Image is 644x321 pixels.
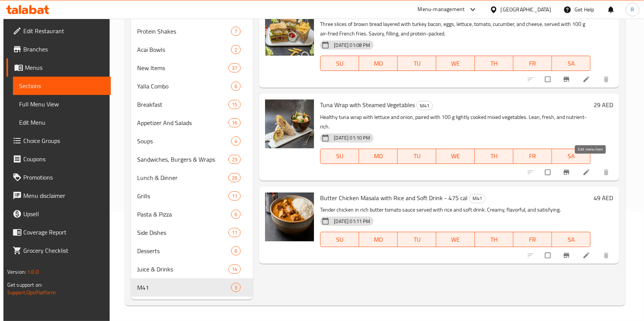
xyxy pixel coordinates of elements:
[7,280,42,290] span: Get support on:
[228,265,241,274] div: items
[6,22,111,40] a: Edit Restaurant
[7,267,26,277] span: Version:
[558,164,576,181] button: Branch-specific-item
[231,247,240,255] span: 6
[13,113,111,132] a: Edit Menu
[131,40,253,59] div: Acai Bowls2
[6,150,111,168] a: Coupons
[231,83,240,90] span: 6
[137,283,231,292] div: M41
[324,58,356,69] span: SU
[594,193,613,203] h6: 49 AED
[475,232,513,247] button: TH
[137,191,228,201] span: Grills
[137,173,228,182] div: Lunch & Dinner
[439,234,472,245] span: WE
[23,228,105,237] span: Coverage Report
[137,265,228,274] span: Juice & Drinks
[231,284,240,291] span: 3
[540,72,557,87] span: Select to update
[19,100,105,109] span: Full Menu View
[228,100,241,109] div: items
[137,210,231,219] span: Pasta & Pizza
[228,155,241,164] div: items
[516,58,549,69] span: FR
[398,232,436,247] button: TU
[131,169,253,187] div: Lunch & Dinner26
[229,229,240,236] span: 11
[229,156,240,163] span: 23
[23,173,105,182] span: Promotions
[231,210,241,219] div: items
[6,168,111,186] a: Promotions
[13,95,111,113] a: Full Menu View
[23,209,105,218] span: Upsell
[231,246,241,255] div: items
[475,56,513,71] button: TH
[137,63,228,72] div: New Items
[131,260,253,278] div: Juice & Drinks14
[231,136,241,146] div: items
[137,82,231,91] div: Yalla Combo
[436,56,475,71] button: WE
[331,134,373,141] span: [DATE] 01:10 PM
[131,278,253,297] div: M413
[23,246,105,255] span: Grocery Checklist
[552,149,591,164] button: SA
[558,247,576,264] button: Branch-specific-item
[398,149,436,164] button: TU
[231,138,240,145] span: 4
[137,136,231,146] span: Soups
[229,101,240,108] span: 15
[359,56,398,71] button: MO
[594,100,613,110] h6: 29 AED
[27,267,39,277] span: 1.0.0
[513,232,552,247] button: FR
[417,101,432,110] span: M41
[6,132,111,150] a: Choice Groups
[131,22,253,40] div: Protein Shakes7
[23,26,105,35] span: Edit Restaurant
[7,287,56,297] a: Support.OpsPlatform
[231,283,241,292] div: items
[137,118,228,127] span: Appetizer And Salads
[23,45,105,54] span: Branches
[513,149,552,164] button: FR
[320,19,591,39] p: Three slices of brown bread layered with turkey bacon, eggs, lettuce, tomato, cucumber, and chees...
[131,187,253,205] div: Grills11
[131,95,253,114] div: Breakfast15
[552,232,591,247] button: SA
[137,100,228,109] span: Breakfast
[478,234,510,245] span: TH
[362,234,395,245] span: MO
[231,27,241,36] div: items
[131,114,253,132] div: Appetizer And Salads16
[231,82,241,91] div: items
[516,234,549,245] span: FR
[331,218,373,225] span: [DATE] 01:11 PM
[418,5,465,14] div: Menu-management
[131,59,253,77] div: New Items37
[6,205,111,223] a: Upsell
[265,7,314,56] img: Club Sandwich with Fries and Soft Drink
[478,151,510,162] span: TH
[137,228,228,237] div: Side Dishes
[131,77,253,95] div: Yalla Combo6
[324,151,356,162] span: SU
[137,155,228,164] div: Sandwiches, Burgers & Wraps
[228,191,241,201] div: items
[229,64,240,72] span: 37
[229,266,240,273] span: 14
[362,151,395,162] span: MO
[131,223,253,242] div: Side Dishes11
[469,194,485,203] span: M41
[478,58,510,69] span: TH
[331,42,373,49] span: [DATE] 01:08 PM
[439,58,472,69] span: WE
[555,58,587,69] span: SA
[137,27,231,36] span: Protein Shakes
[552,56,591,71] button: SA
[23,154,105,164] span: Coupons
